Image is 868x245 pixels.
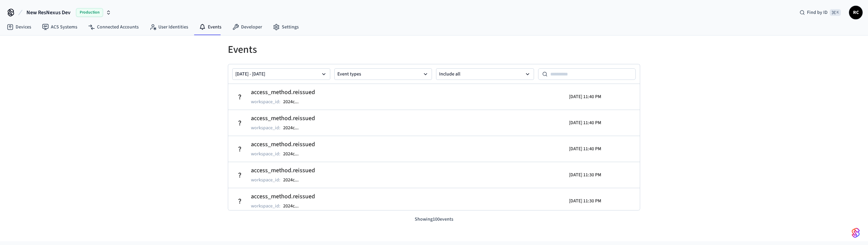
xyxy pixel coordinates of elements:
[251,98,280,105] p: workspace_id :
[849,6,863,19] button: RC
[76,8,103,17] span: Production
[1,21,37,33] a: Devices
[232,68,330,80] button: [DATE] - [DATE]
[282,124,305,132] button: 2024c...
[251,151,280,157] p: workspace_id :
[830,9,841,16] span: ⌘ K
[852,227,860,238] img: SeamLogoGradient.69752ec5.svg
[251,88,315,97] h2: access_method.reissued
[227,21,268,33] a: Developer
[37,21,83,33] a: ACS Systems
[83,21,144,33] a: Connected Accounts
[194,21,227,33] a: Events
[251,125,280,131] p: workspace_id :
[794,6,846,19] div: Find by ID⌘ K
[850,6,862,19] span: RC
[436,68,534,80] button: Include all
[282,150,305,158] button: 2024c...
[26,8,71,17] span: New ResNexus Dev
[251,166,315,175] h2: access_method.reissued
[268,21,304,33] a: Settings
[251,114,315,123] h2: access_method.reissued
[569,198,601,204] p: [DATE] 11:30 PM
[569,93,601,100] p: [DATE] 11:40 PM
[251,203,280,209] p: workspace_id :
[251,192,315,201] h2: access_method.reissued
[334,68,432,80] button: Event types
[282,202,305,210] button: 2024c...
[569,172,601,178] p: [DATE] 11:30 PM
[144,21,194,33] a: User Identities
[282,176,305,184] button: 2024c...
[807,9,828,16] span: Find by ID
[569,146,601,152] p: [DATE] 11:40 PM
[228,216,640,223] p: Showing 100 events
[282,98,305,106] button: 2024c...
[251,140,315,149] h2: access_method.reissued
[228,44,640,56] h1: Events
[569,119,601,126] p: [DATE] 11:40 PM
[251,177,280,183] p: workspace_id :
